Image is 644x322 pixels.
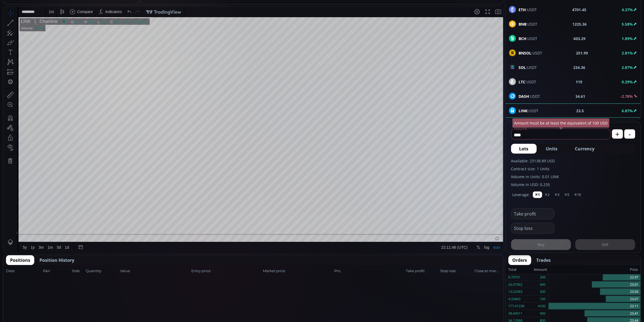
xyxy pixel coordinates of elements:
div: 4100 [538,303,546,310]
div: Price [547,266,638,273]
span: Stop loss [440,268,473,274]
button: Position History [35,255,78,265]
div:  [5,73,9,78]
div: Indicators [102,3,119,7]
span: Trades [536,257,551,263]
button: Currency [567,144,603,154]
label: Available: 23138.89 USD [511,158,635,164]
div: 8.70701 [508,274,521,281]
div: 23.46 [97,13,106,17]
div: 100 [540,296,546,303]
button: Trades [532,255,555,265]
div: 1m [44,239,50,243]
div: Volume [18,20,29,24]
button: ✕2 [543,192,552,198]
button: ✕3 [553,192,562,198]
b: SOL [519,65,526,70]
div: H [81,13,84,17]
span: :USDT [519,36,538,41]
div: 4.33463 [508,296,521,303]
b: BNB [519,22,527,27]
div: 5y [20,239,24,243]
button: Lots [511,144,537,154]
div: 23.11 [549,303,641,310]
span: :USDT [519,21,538,27]
div: 23.49 [84,13,93,17]
span: :USDT [519,93,540,99]
b: 603.29 [574,36,586,41]
div: Chainlink [33,13,54,17]
b: 2.81% [622,50,633,56]
div: +0.02 (+0.09%) [121,13,145,17]
b: 234.36 [574,65,585,70]
button: Orders [508,255,531,265]
span: Positions [10,257,30,263]
b: -2.78% [621,94,633,99]
b: BCH [519,36,527,41]
div: 38.44511 [508,310,523,317]
div: 900 [540,310,546,317]
div: 23.41 [549,310,641,317]
span: :USDT [519,7,537,13]
span: Currency [575,145,595,152]
div: auto [490,239,497,243]
span: Side [72,268,84,274]
span: Take profit [406,268,438,274]
span: :USDT [519,65,537,70]
b: 119 [576,79,582,85]
div: Hide Drawings Toolbar [13,223,15,230]
span: 22:11:46 (UTC) [438,239,464,243]
div: 26.07562 [508,281,523,288]
div: Toggle Percentage [471,236,479,246]
div: 177.41238 [508,303,525,310]
div: LINK [18,13,27,17]
div: 23.07 [549,296,641,303]
b: 34.61 [576,93,585,99]
button: - [624,129,635,139]
div: 1 m [45,3,51,7]
span: Close at market [474,268,501,274]
div: log [481,239,486,243]
div: 23.04 [549,288,641,296]
span: Position History [39,257,74,263]
div: 23.01 [549,281,641,288]
span: Units [546,145,558,152]
span: Lots [519,145,529,152]
div: 23.47 [70,13,79,17]
div: 300 [540,288,546,295]
div: 1 [27,13,33,17]
span: Market price [263,268,333,274]
button: Units [538,144,566,154]
label: Contract size: 1 Units [511,166,635,172]
b: 0.29% [622,79,633,84]
div: 1y [27,239,32,243]
span: Quantity [86,268,118,274]
div: Go to [73,236,82,246]
div: 5d [54,239,58,243]
div: 200 [540,274,546,281]
div: 23.49 [110,13,119,17]
label: Volume in USD: 0.235 [511,182,635,187]
b: DASH [519,94,529,99]
div: L [94,13,97,17]
span: :USDT [519,79,536,85]
b: 4.37% [622,7,633,12]
div: 22.97 [549,274,641,281]
span: Date [6,268,41,274]
div: C [107,13,110,17]
div: Total [508,266,534,273]
button: Positions [6,255,34,265]
button: ✕10 [572,192,583,198]
button: ✕5 [562,192,572,198]
div: 600 [540,281,546,288]
span: :USDT [519,50,542,56]
div: 13.02083 [508,288,523,295]
label: Leverage: [513,192,530,198]
button: 22:11:46 (UTC) [436,236,466,246]
div: Toggle Auto Scale [488,236,499,246]
div: 1d [62,239,66,243]
b: 1.89% [622,36,633,41]
div: Toggle Log Scale [479,236,488,246]
span: Value [120,268,190,274]
span: Entry price [192,268,262,274]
